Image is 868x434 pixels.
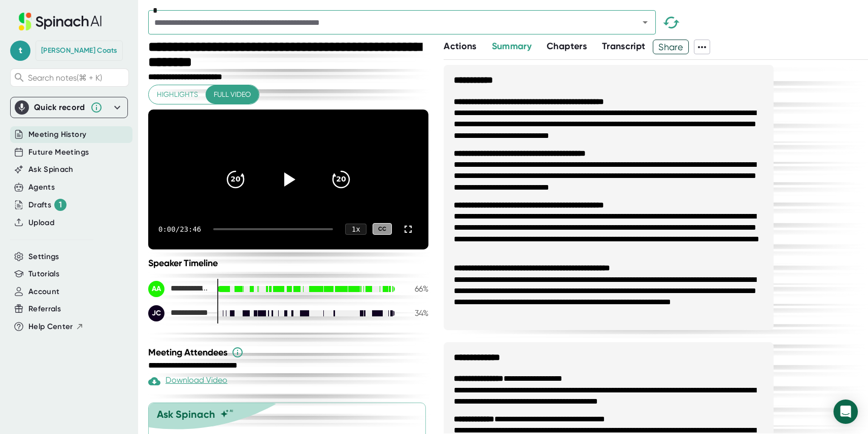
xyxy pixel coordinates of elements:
span: Share [653,38,688,56]
span: Help Center [28,321,73,333]
button: Upload [28,217,54,229]
button: Referrals [28,303,61,315]
div: CC [373,223,392,235]
span: t [10,41,30,61]
button: Highlights [149,85,206,104]
button: Chapters [547,40,587,53]
div: 0:00 / 23:46 [158,225,201,233]
div: AA [148,281,164,297]
span: Highlights [157,88,198,101]
button: Drafts 1 [28,199,66,211]
button: Transcript [602,40,646,53]
div: 34 % [403,308,428,318]
button: Help Center [28,321,84,333]
button: Account [28,286,59,298]
button: Full video [206,85,259,104]
button: Ask Spinach [28,164,74,175]
div: Anisah Ahakuelo [148,281,209,297]
div: Meeting Attendees [148,346,431,358]
div: JC [148,305,164,321]
button: Meeting History [28,129,86,140]
div: 1 x [345,224,366,235]
span: Full video [214,88,251,101]
div: Ask Spinach [157,408,215,420]
div: Speaker Timeline [148,258,428,269]
div: Quick record [34,102,85,113]
div: Justin Coats [148,305,209,321]
span: Chapters [547,41,587,52]
div: Quick record [15,97,123,118]
div: Open Intercom Messenger [833,400,858,424]
button: Agents [28,182,55,193]
div: Drafts [28,199,66,211]
div: 1 [54,199,66,211]
button: Future Meetings [28,147,89,158]
div: 66 % [403,284,428,294]
span: Actions [444,41,476,52]
div: Teresa Coats [41,46,117,55]
button: Summary [492,40,531,53]
span: Search notes (⌘ + K) [28,73,102,83]
button: Actions [444,40,476,53]
span: Summary [492,41,531,52]
button: Share [653,40,689,54]
span: Transcript [602,41,646,52]
button: Tutorials [28,268,59,280]
div: Download Video [148,375,227,387]
button: Open [638,15,652,29]
button: Settings [28,251,59,263]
